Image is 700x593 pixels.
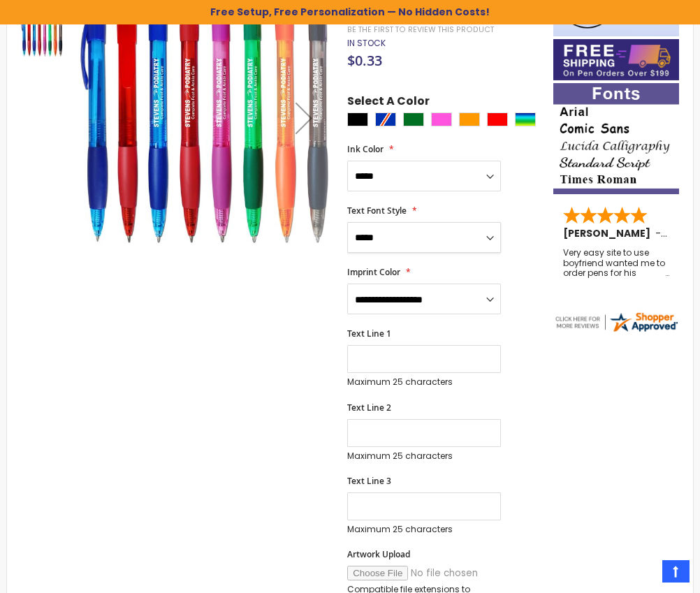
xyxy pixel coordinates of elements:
div: Orange [459,112,480,126]
div: Assorted [515,112,536,126]
div: Pink [431,112,452,126]
span: OK [661,226,675,240]
iframe: Google Customer Reviews [585,555,700,593]
div: Black [347,112,368,126]
img: Translucent Glory Grip Ballpoint Plastic Pen [21,15,63,57]
span: Text Line 2 [347,402,391,413]
img: font-personalization-examples [553,83,679,193]
span: Text Line 1 [347,328,391,339]
img: 4pens.com widget logo [553,310,679,334]
span: Text Line 3 [347,475,391,487]
a: 4pens.com certificate URL [553,325,679,337]
img: Free shipping on orders over $199 [553,39,679,80]
span: [PERSON_NAME] [563,226,655,240]
div: Very easy site to use boyfriend wanted me to order pens for his business [563,248,669,278]
p: Maximum 25 characters [347,376,501,388]
p: Maximum 25 characters [347,524,501,535]
div: Green [403,112,424,126]
span: Select A Color [347,94,430,112]
div: Translucent Glory Grip Ballpoint Plastic Pen [21,13,63,57]
p: Maximum 25 characters [347,451,501,462]
span: Imprint Color [347,266,400,278]
span: $0.33 [347,51,382,70]
span: In stock [347,37,386,49]
div: Red [487,112,508,126]
div: Availability [347,38,386,49]
span: Artwork Upload [347,548,410,560]
span: Ink Color [347,143,384,155]
span: Text Font Style [347,205,407,217]
a: Be the first to review this product [347,24,494,35]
